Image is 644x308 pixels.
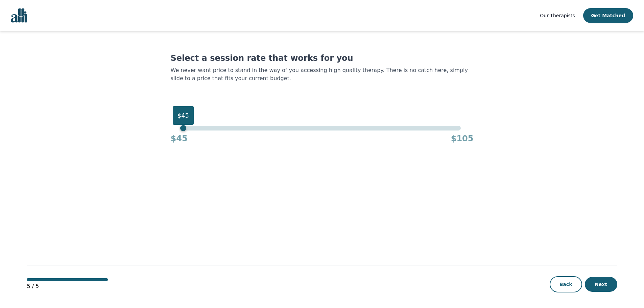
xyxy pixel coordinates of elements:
[451,133,474,144] h4: $105
[11,8,27,23] img: alli logo
[550,276,582,292] button: Back
[540,13,575,18] span: Our Therapists
[583,8,633,23] button: Get Matched
[27,282,108,290] p: 5 / 5
[540,11,575,20] a: Our Therapists
[171,53,474,64] h1: Select a session rate that works for you
[171,133,188,144] h4: $45
[585,277,617,292] button: Next
[173,106,194,125] div: $45
[171,66,474,82] p: We never want price to stand in the way of you accessing high quality therapy. There is no catch ...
